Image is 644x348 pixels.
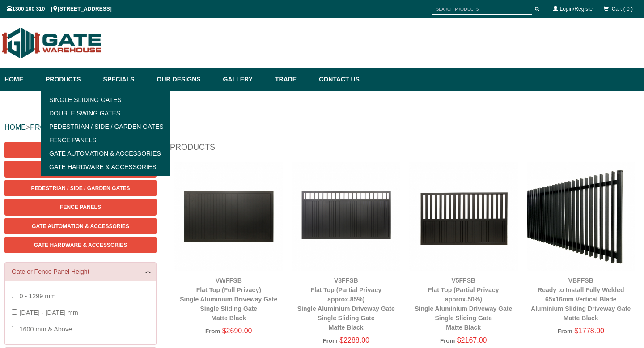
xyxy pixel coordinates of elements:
[531,277,631,322] a: VBFFSBReady to Install Fully Welded 65x16mm Vertical BladeAluminium Sliding Driveway GateMatte Black
[60,204,101,210] span: Fence Panels
[4,68,41,91] a: Home
[99,68,153,91] a: Specials
[41,68,99,91] a: Products
[4,123,26,131] a: HOME
[4,180,157,196] a: Pedestrian / Side / Garden Gates
[271,68,314,91] a: Trade
[432,4,532,15] input: SEARCH PRODUCTS
[31,185,130,191] span: Pedestrian / Side / Garden Gates
[574,327,604,335] span: $1778.00
[415,277,512,331] a: V5FFSBFlat Top (Partial Privacy approx.50%)Single Aluminium Driveway GateSingle Sliding GateMatte...
[297,277,395,331] a: V8FFSBFlat Top (Partial Privacy approx.85%)Single Aluminium Driveway GateSingle Sliding GateMatte...
[44,133,168,147] a: Fence Panels
[44,147,168,160] a: Gate Automation & Accessories
[153,68,219,91] a: Our Designs
[170,142,640,157] h1: Products
[4,142,157,158] a: Single Sliding Gates
[174,162,283,271] img: VWFFSB - Flat Top (Full Privacy) - Single Aluminium Driveway Gate - Single Sliding Gate - Matte B...
[44,106,168,120] a: Double Swing Gates
[44,93,168,106] a: Single Sliding Gates
[19,293,55,300] span: 0 - 1299 mm
[457,336,487,344] span: $2167.00
[292,162,401,271] img: V8FFSB - Flat Top (Partial Privacy approx.85%) - Single Aluminium Driveway Gate - Single Sliding ...
[558,328,572,335] span: From
[19,326,72,333] span: 1600 mm & Above
[34,242,127,248] span: Gate Hardware & Accessories
[314,68,360,91] a: Contact Us
[4,113,640,142] div: >
[44,160,168,174] a: Gate Hardware & Accessories
[4,237,157,253] a: Gate Hardware & Accessories
[32,223,129,229] span: Gate Automation & Accessories
[222,327,252,335] span: $2690.00
[323,337,338,344] span: From
[440,337,455,344] span: From
[180,277,277,322] a: VWFFSBFlat Top (Full Privacy)Single Aluminium Driveway GateSingle Sliding GateMatte Black
[527,162,636,271] img: VBFFSB - Ready to Install Fully Welded 65x16mm Vertical Blade - Aluminium Sliding Driveway Gate -...
[4,199,157,215] a: Fence Panels
[12,267,149,276] a: Gate or Fence Panel Height
[7,6,112,12] span: 1300 100 310 | [STREET_ADDRESS]
[19,309,78,316] span: [DATE] - [DATE] mm
[4,161,157,177] a: Double Swing Gates
[205,328,220,335] span: From
[4,218,157,234] a: Gate Automation & Accessories
[339,336,369,344] span: $2288.00
[612,6,633,12] span: Cart ( 0 )
[219,68,271,91] a: Gallery
[44,120,168,133] a: Pedestrian / Side / Garden Gates
[560,6,594,12] a: Login/Register
[409,162,518,271] img: V5FFSB - Flat Top (Partial Privacy approx.50%) - Single Aluminium Driveway Gate - Single Sliding ...
[30,123,70,131] a: PRODUCTS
